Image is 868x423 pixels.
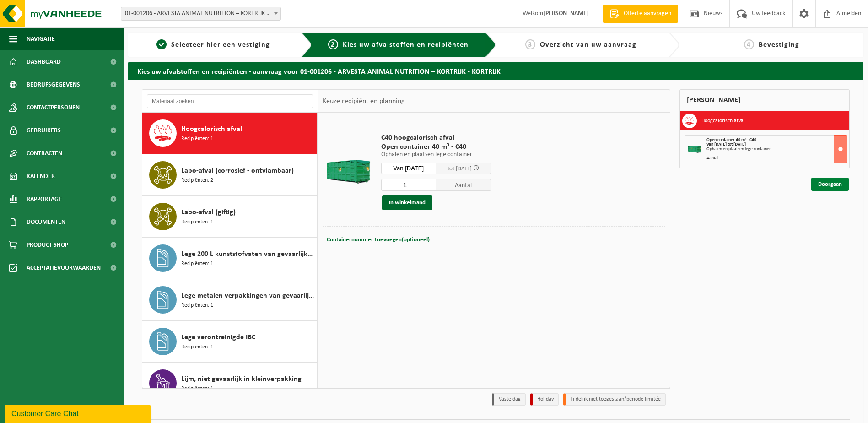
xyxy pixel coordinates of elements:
button: Labo-afval (corrosief - ontvlambaar) Recipiënten: 2 [142,154,318,196]
button: Labo-afval (giftig) Recipiënten: 1 [142,196,318,238]
input: Selecteer datum [381,163,436,174]
span: Recipiënten: 1 [181,135,213,143]
a: Offerte aanvragen [603,5,678,23]
span: 4 [744,39,754,49]
button: Lijm, niet gevaarlijk in kleinverpakking Recipiënten: 1 [142,363,318,404]
li: Tijdelijk niet toegestaan/période limitée [563,393,666,406]
h3: Hoogcalorisch afval [701,114,745,128]
li: Holiday [530,393,559,406]
button: Lege 200 L kunststofvaten van gevaarlijke stoffen Recipiënten: 1 [142,238,318,279]
span: Open container 40 m³ - C40 [706,137,756,142]
span: Recipiënten: 1 [181,343,213,352]
span: Hoogcalorisch afval [181,124,242,135]
span: 3 [525,39,535,49]
span: Open container 40 m³ - C40 [381,142,491,152]
span: Documenten [27,211,65,233]
span: Labo-afval (giftig) [181,207,236,218]
div: Keuze recipiënt en planning [318,90,410,113]
span: Lijm, niet gevaarlijk in kleinverpakking [181,374,302,385]
span: Offerte aanvragen [621,9,674,18]
span: Lege 200 L kunststofvaten van gevaarlijke stoffen [181,249,315,260]
input: Materiaal zoeken [147,94,313,108]
span: Bedrijfsgegevens [27,73,80,96]
span: Product Shop [27,233,68,256]
span: Rapportage [27,188,62,211]
button: Containernummer toevoegen(optioneel) [326,233,431,246]
span: Acceptatievoorwaarden [27,256,101,279]
iframe: chat widget [5,403,153,423]
span: Recipiënten: 1 [181,385,213,393]
span: Selecteer hier een vestiging [171,41,270,49]
span: Recipiënten: 1 [181,301,213,310]
span: Contactpersonen [27,96,80,119]
span: Containernummer toevoegen(optioneel) [327,237,430,243]
button: In winkelmand [382,195,432,210]
strong: Van [DATE] tot [DATE] [706,142,746,147]
span: Labo-afval (corrosief - ontvlambaar) [181,165,294,176]
span: Aantal [436,179,491,191]
span: Recipiënten: 2 [181,176,213,185]
div: Aantal: 1 [706,156,847,161]
span: Recipiënten: 1 [181,218,213,227]
span: Bevestiging [759,41,799,49]
span: 01-001206 - ARVESTA ANIMAL NUTRITION – KORTRIJK - KORTRIJK [121,7,280,20]
span: 01-001206 - ARVESTA ANIMAL NUTRITION – KORTRIJK - KORTRIJK [121,7,281,21]
li: Vaste dag [492,393,526,406]
span: Navigatie [27,27,55,50]
button: Lege metalen verpakkingen van gevaarlijke stoffen Recipiënten: 1 [142,279,318,321]
h2: Kies uw afvalstoffen en recipiënten - aanvraag voor 01-001206 - ARVESTA ANIMAL NUTRITION – KORTRI... [128,62,863,80]
button: Hoogcalorisch afval Recipiënten: 1 [142,113,318,154]
span: Recipiënten: 1 [181,260,213,268]
span: 2 [328,39,338,49]
button: Lege verontreinigde IBC Recipiënten: 1 [142,321,318,363]
span: Overzicht van uw aanvraag [540,41,636,49]
span: Dashboard [27,50,61,73]
span: Kalender [27,165,55,188]
span: 1 [156,39,167,49]
p: Ophalen en plaatsen lege container [381,152,491,158]
a: 1Selecteer hier een vestiging [133,39,294,50]
div: Ophalen en plaatsen lege container [706,147,847,152]
a: Doorgaan [811,178,849,191]
span: Gebruikers [27,119,61,142]
span: tot [DATE] [447,166,472,172]
strong: [PERSON_NAME] [543,10,589,17]
span: Lege verontreinigde IBC [181,332,255,343]
span: Contracten [27,142,62,165]
div: [PERSON_NAME] [679,89,850,111]
span: Kies uw afvalstoffen en recipiënten [343,41,469,49]
span: Lege metalen verpakkingen van gevaarlijke stoffen [181,290,315,301]
span: C40 hoogcalorisch afval [381,133,491,142]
